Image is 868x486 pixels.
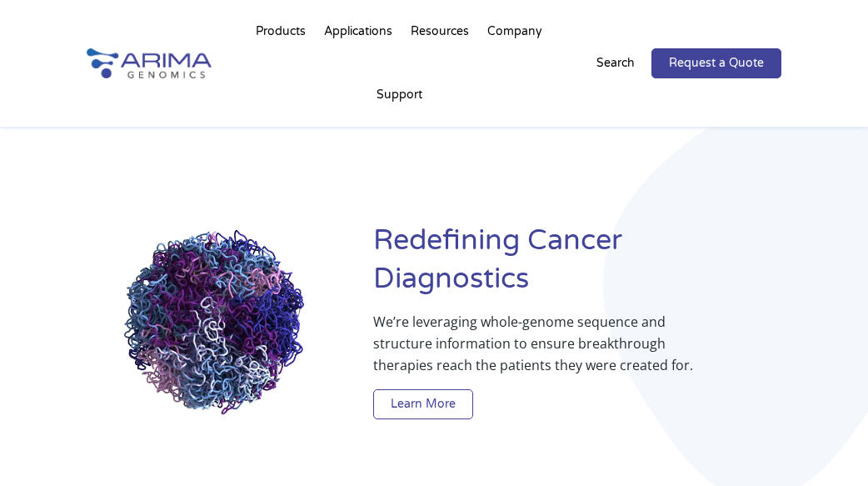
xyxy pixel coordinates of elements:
[373,311,715,389] p: We’re leveraging whole-genome sequence and structure information to ensure breakthrough therapies...
[651,48,781,78] a: Request a Quote
[785,406,868,486] iframe: Chat Widget
[596,53,635,74] p: Search
[373,389,473,419] a: Learn More
[87,48,212,79] img: Arima-Genomics-logo
[373,222,781,311] h1: Redefining Cancer Diagnostics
